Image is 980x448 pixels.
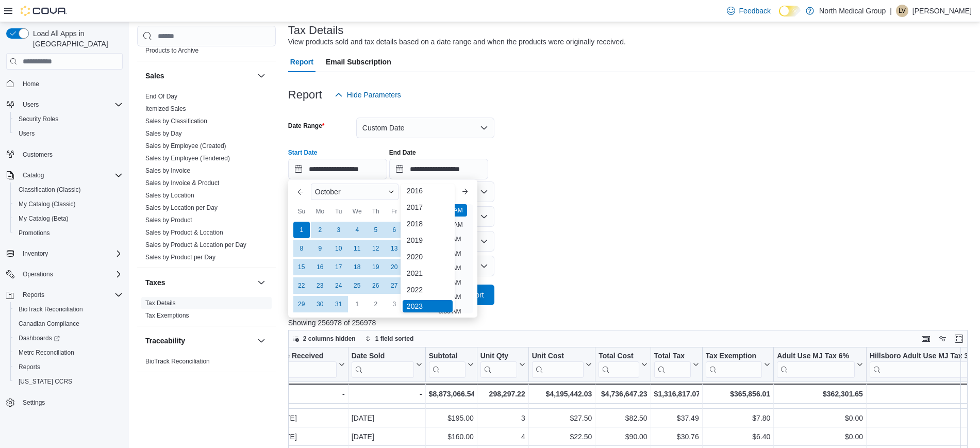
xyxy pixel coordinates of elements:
[386,259,403,275] div: day-20
[2,246,127,261] button: Inventory
[896,5,908,17] div: Leonard Volner
[326,52,391,72] span: Email Subscription
[145,192,194,199] a: Sales by Location
[14,332,64,344] a: Dashboards
[779,6,801,16] input: Dark Mode
[303,335,356,343] span: 2 columns hidden
[389,148,416,157] label: End Date
[23,151,53,159] span: Customers
[145,93,177,100] a: End Of Day
[14,127,39,140] a: Users
[599,412,647,425] div: $82.50
[403,218,453,230] div: 2018
[145,241,246,248] a: Sales by Product & Location per Day
[777,388,863,400] div: $362,301.65
[2,267,127,281] button: Operations
[480,188,488,196] button: Open list of options
[137,90,276,268] div: Sales
[23,80,39,88] span: Home
[19,396,49,409] a: Settings
[145,129,182,138] span: Sales by Day
[480,431,525,443] div: 4
[312,296,328,312] div: day-30
[10,211,127,226] button: My Catalog (Beta)
[599,388,647,400] div: $4,736,647.23
[352,431,422,443] div: [DATE]
[145,92,177,101] span: End Of Day
[23,291,44,299] span: Reports
[19,148,57,161] a: Customers
[311,184,398,200] div: Button. Open the month selector. October is currently selected.
[14,361,44,373] a: Reports
[10,126,127,141] button: Users
[599,352,639,378] div: Total Cost
[14,212,123,225] span: My Catalog (Beta)
[599,431,647,443] div: $90.00
[14,227,54,239] a: Promotions
[290,52,313,72] span: Report
[19,78,43,90] a: Home
[368,222,384,238] div: day-5
[389,159,488,179] input: Press the down key to open a popover containing a calendar.
[23,171,44,179] span: Catalog
[19,98,43,111] button: Users
[777,352,863,378] button: Adult Use MJ Tax 6%
[145,154,230,162] span: Sales by Employee (Tendered)
[386,222,403,238] div: day-6
[532,412,592,425] div: $27.50
[19,320,79,328] span: Canadian Compliance
[429,412,474,425] div: $195.00
[349,240,366,257] div: day-11
[293,259,310,275] div: day-15
[10,226,127,240] button: Promotions
[19,186,81,194] span: Classification (Classic)
[349,259,366,275] div: day-18
[368,240,384,257] div: day-12
[480,412,525,425] div: 3
[386,296,403,312] div: day-3
[137,297,276,326] div: Taxes
[145,204,218,212] span: Sales by Location per Day
[23,399,45,407] span: Settings
[312,240,328,257] div: day-9
[403,234,453,246] div: 2019
[2,288,127,302] button: Reports
[145,204,218,211] a: Sales by Location per Day
[288,89,322,101] h3: Report
[14,318,84,330] a: Canadian Compliance
[654,388,699,400] div: $1,316,817.07
[14,198,123,210] span: My Catalog (Classic)
[330,296,347,312] div: day-31
[14,212,73,225] a: My Catalog (Beta)
[274,352,336,378] div: Date Received
[705,412,770,425] div: $7.80
[10,197,127,211] button: My Catalog (Classic)
[14,303,87,316] a: BioTrack Reconciliation
[19,334,60,342] span: Dashboards
[19,247,123,260] span: Inventory
[777,352,855,378] div: Adult Use MJ Tax 6%
[145,228,223,237] span: Sales by Product & Location
[428,352,465,361] div: Subtotal
[19,268,57,280] button: Operations
[14,184,85,196] a: Classification (Classic)
[274,431,345,443] div: [DATE]
[599,352,647,378] button: Total Cost
[145,167,190,175] span: Sales by Invoice
[351,352,422,378] button: Date Sold
[288,148,318,157] label: Start Date
[21,6,67,16] img: Cova
[6,72,123,437] nav: Complex example
[14,332,123,344] span: Dashboards
[145,191,194,200] span: Sales by Location
[386,203,403,220] div: Fr
[819,5,886,17] p: North Medical Group
[349,203,366,220] div: We
[428,388,473,400] div: $8,873,066.54
[23,270,53,278] span: Operations
[14,318,123,330] span: Canadian Compliance
[293,296,310,312] div: day-29
[777,412,863,425] div: $0.00
[19,229,50,237] span: Promotions
[14,375,123,388] span: Washington CCRS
